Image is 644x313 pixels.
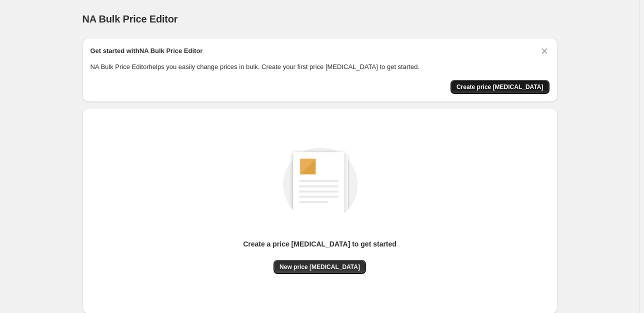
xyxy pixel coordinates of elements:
[450,80,549,94] button: Create price change job
[243,239,396,249] p: Create a price [MEDICAL_DATA] to get started
[539,46,549,56] button: Dismiss card
[82,13,178,24] span: NA Bulk Price Editor
[279,263,360,271] span: New price [MEDICAL_DATA]
[90,46,203,56] h2: Get started with NA Bulk Price Editor
[90,62,549,72] p: NA Bulk Price Editor helps you easily change prices in bulk. Create your first price [MEDICAL_DAT...
[456,83,543,91] span: Create price [MEDICAL_DATA]
[273,260,366,274] button: New price [MEDICAL_DATA]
